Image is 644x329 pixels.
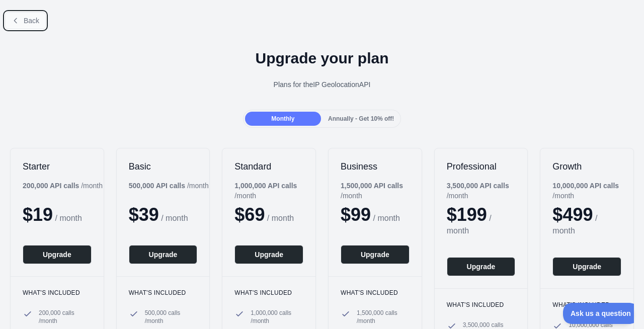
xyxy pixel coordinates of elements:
[563,303,634,324] iframe: Toggle Customer Support
[341,181,422,201] div: / month
[447,204,487,225] span: $ 199
[341,160,410,173] h2: Business
[341,204,371,225] span: $ 99
[552,204,593,225] span: $ 499
[447,160,516,173] h2: Professional
[234,181,315,201] div: / month
[552,182,619,190] b: 10,000,000 API calls
[234,182,297,190] b: 1,000,000 API calls
[447,182,509,190] b: 3,500,000 API calls
[234,204,265,225] span: $ 69
[552,181,633,201] div: / month
[341,182,403,190] b: 1,500,000 API calls
[552,160,621,173] h2: Growth
[234,160,303,173] h2: Standard
[447,181,528,201] div: / month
